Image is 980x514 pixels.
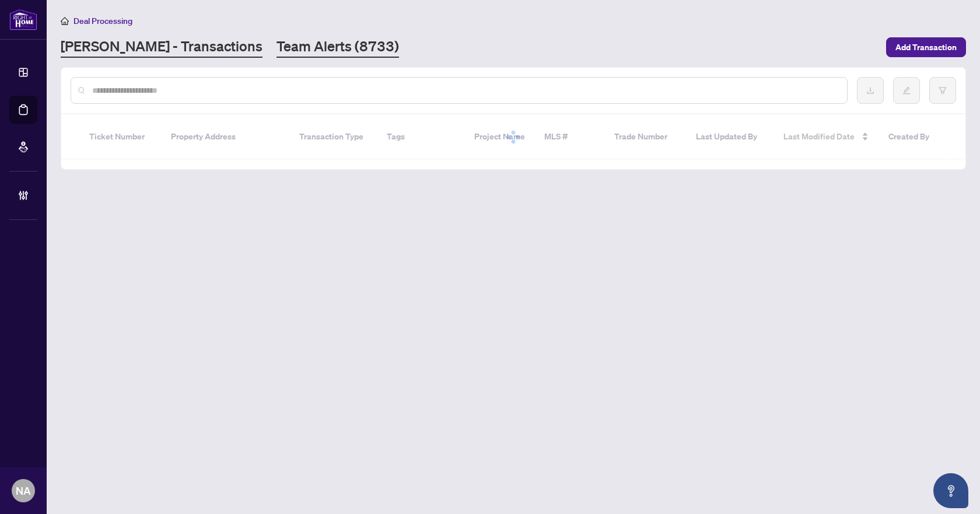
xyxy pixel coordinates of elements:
a: [PERSON_NAME] - Transactions [61,37,262,58]
button: download [857,77,884,104]
span: home [61,17,69,25]
span: Add Transaction [895,38,957,57]
button: filter [929,77,956,104]
a: Team Alerts (8733) [276,37,399,58]
span: Deal Processing [73,16,132,26]
button: edit [893,77,920,104]
button: Open asap [933,473,968,508]
span: NA [16,482,31,499]
img: logo [9,9,37,30]
button: Add Transaction [886,37,966,57]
